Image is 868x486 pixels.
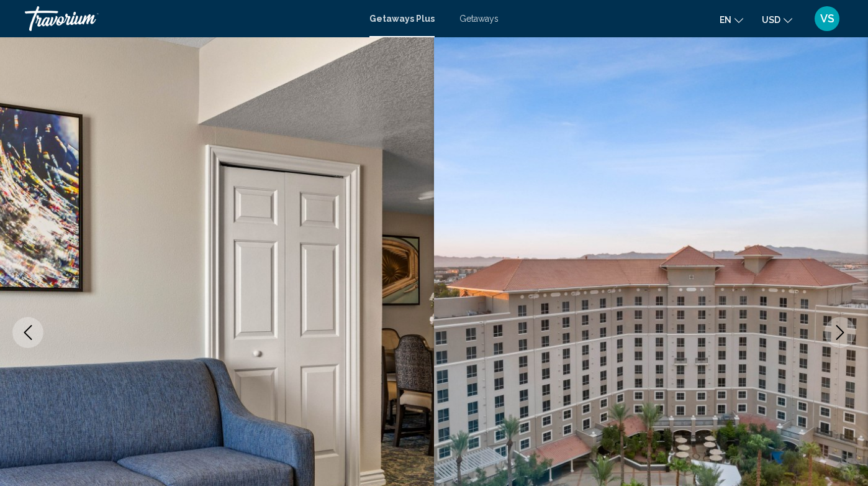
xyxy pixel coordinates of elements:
button: Next image [825,317,856,348]
a: Getaways Plus [369,14,435,24]
a: Getaways [459,14,499,24]
span: USD [762,15,780,25]
a: Travorium [25,6,357,31]
iframe: Button to launch messaging window [818,436,858,476]
button: User Menu [811,6,843,32]
span: en [720,15,731,25]
span: VS [820,12,834,25]
button: Change language [720,11,743,29]
button: Change currency [762,11,792,29]
button: Previous image [12,317,43,348]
